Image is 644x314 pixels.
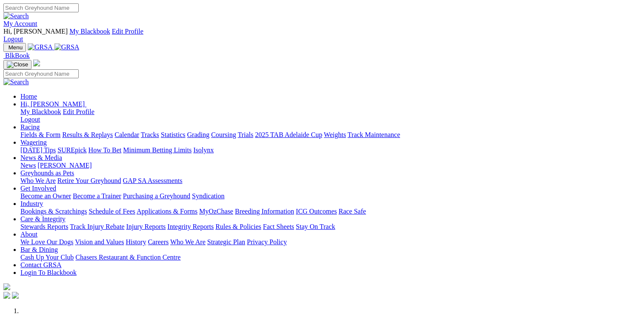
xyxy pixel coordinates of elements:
[126,238,146,245] a: History
[37,162,92,169] a: [PERSON_NAME]
[3,43,26,52] button: Toggle navigation
[3,69,79,78] input: Search
[20,169,74,177] a: Greyhounds as Pets
[20,223,641,231] div: Care & Integrity
[20,231,37,238] a: About
[20,108,61,115] a: My Blackbook
[3,28,641,43] div: My Account
[123,192,190,200] a: Purchasing a Greyhound
[20,223,68,230] a: Stewards Reports
[69,28,110,35] a: My Blackbook
[20,108,641,123] div: Hi, [PERSON_NAME]
[193,146,214,154] a: Isolynx
[255,131,322,138] a: 2025 TAB Adelaide Cup
[57,146,86,154] a: SUREpick
[62,131,113,138] a: Results & Replays
[247,238,287,245] a: Privacy Policy
[75,238,124,245] a: Vision and Values
[3,292,10,299] img: facebook.svg
[20,116,40,123] a: Logout
[192,192,224,200] a: Syndication
[89,208,135,215] a: Schedule of Fees
[20,200,43,207] a: Industry
[20,100,85,108] span: Hi, [PERSON_NAME]
[112,28,143,35] a: Edit Profile
[20,238,73,245] a: We Love Our Dogs
[20,185,56,192] a: Get Involved
[20,123,40,131] a: Racing
[348,131,400,138] a: Track Maintenance
[296,208,337,215] a: ICG Outcomes
[75,254,180,261] a: Chasers Restaurant & Function Centre
[338,208,366,215] a: Race Safe
[20,131,641,139] div: Racing
[263,223,294,230] a: Fact Sheets
[211,131,236,138] a: Coursing
[123,177,183,184] a: GAP SA Assessments
[20,246,58,253] a: Bar & Dining
[20,208,641,215] div: Industry
[3,283,10,290] img: logo-grsa-white.png
[20,208,87,215] a: Bookings & Scratchings
[3,3,79,12] input: Search
[54,43,80,51] img: GRSA
[28,43,53,51] img: GRSA
[20,238,641,246] div: About
[3,60,31,69] button: Toggle navigation
[296,223,335,230] a: Stay On Track
[9,44,23,51] span: Menu
[3,20,37,27] a: My Account
[20,269,77,276] a: Login To Blackbook
[20,254,641,261] div: Bar & Dining
[20,261,61,268] a: Contact GRSA
[170,238,206,245] a: Who We Are
[20,192,71,200] a: Become an Owner
[20,146,56,154] a: [DATE] Tips
[73,192,121,200] a: Become a Trainer
[148,238,169,245] a: Careers
[12,292,19,299] img: twitter.svg
[33,60,40,66] img: logo-grsa-white.png
[20,154,62,161] a: News & Media
[137,208,197,215] a: Applications & Forms
[57,177,121,184] a: Retire Your Greyhound
[215,223,261,230] a: Rules & Policies
[3,35,23,43] a: Logout
[199,208,233,215] a: MyOzChase
[207,238,245,245] a: Strategic Plan
[20,192,641,200] div: Get Involved
[20,93,37,100] a: Home
[161,131,186,138] a: Statistics
[3,78,29,86] img: Search
[20,177,641,185] div: Greyhounds as Pets
[7,61,28,68] img: Close
[20,162,36,169] a: News
[238,131,253,138] a: Trials
[123,146,192,154] a: Minimum Betting Limits
[114,131,139,138] a: Calendar
[20,131,60,138] a: Fields & Form
[20,162,641,169] div: News & Media
[20,139,47,146] a: Wagering
[89,146,122,154] a: How To Bet
[324,131,346,138] a: Weights
[235,208,294,215] a: Breeding Information
[20,100,86,108] a: Hi, [PERSON_NAME]
[3,12,29,20] img: Search
[167,223,214,230] a: Integrity Reports
[63,108,94,115] a: Edit Profile
[70,223,124,230] a: Track Injury Rebate
[141,131,159,138] a: Tracks
[5,52,30,59] span: BlkBook
[20,215,66,223] a: Care & Integrity
[126,223,166,230] a: Injury Reports
[187,131,209,138] a: Grading
[20,177,56,184] a: Who We Are
[20,254,74,261] a: Cash Up Your Club
[3,52,30,59] a: BlkBook
[3,28,68,35] span: Hi, [PERSON_NAME]
[20,146,641,154] div: Wagering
